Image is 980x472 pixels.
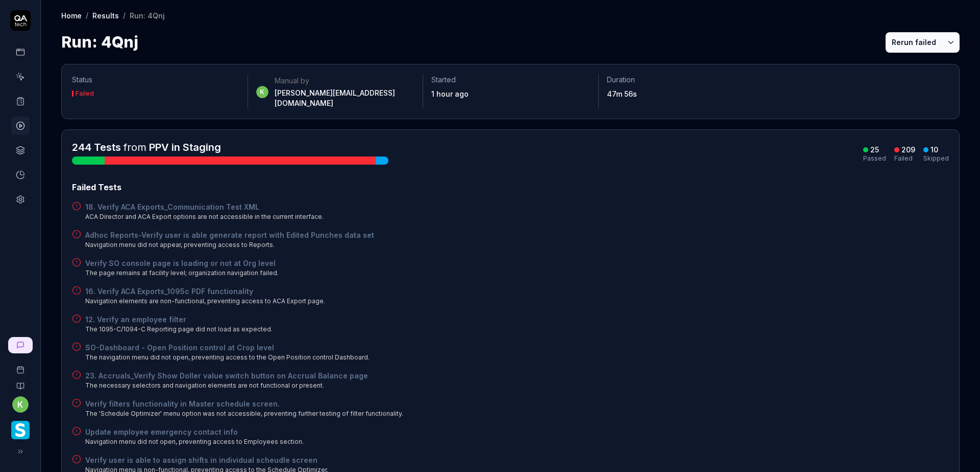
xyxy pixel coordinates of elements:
[61,31,138,54] h1: Run: 4Qnj
[901,145,915,154] div: 209
[4,357,36,374] a: Book a call with us
[886,32,942,53] button: Rerun failed
[86,10,88,20] div: /
[256,86,268,98] span: k
[275,76,415,86] div: Manual by
[85,437,304,446] div: Navigation menu did not open, preventing access to Employees section.
[149,141,221,153] a: PPV in Staging
[85,230,374,240] a: Adhoc Reports-Verify user is able generate report with Edited Punches data set
[85,258,279,268] a: Verify SO console page is loading or not at Org level
[85,325,273,334] div: The 1095-C/1094-C Reporting page did not load as expected.
[61,10,82,20] a: Home
[894,155,915,162] div: Failed
[85,297,325,306] div: Navigation elements are non-functional, preventing access to ACA Export page.
[431,75,590,85] p: Started
[92,10,119,20] a: Results
[11,421,30,439] img: Smartlinx Logo
[930,145,938,154] div: 10
[76,91,94,97] div: Failed
[124,141,146,153] span: from
[85,381,368,390] div: The necessary selectors and navigation elements are not functional or present.
[863,155,886,162] div: Passed
[12,396,29,413] button: k
[4,374,36,390] a: Documentation
[85,286,325,297] a: 16. Verify ACA Exports_1095c PDF functionality
[85,455,328,465] a: Verify user is able to assign shifts in individual scheudle screen
[123,10,126,20] div: /
[85,342,370,353] a: SO-Dashboard - Open Position control at Crop level
[275,88,415,108] div: [PERSON_NAME][EMAIL_ADDRESS][DOMAIN_NAME]
[923,155,949,162] div: Skipped
[85,201,324,212] a: 18. Verify ACA Exports_Communication Test XML
[4,413,36,441] button: Smartlinx Logo
[85,240,374,250] div: Navigation menu did not appear, preventing access to Reports.
[85,426,304,437] a: Update employee emergency contact info
[130,10,165,20] div: Run: 4Qnj
[85,409,403,418] div: The 'Schedule Optimizer' menu option was not accessible, preventing further testing of filter fun...
[85,268,279,278] div: The page remains at facility level; organization navigation failed.
[431,89,469,98] time: 1 hour ago
[85,314,273,325] a: 12. Verify an employee filter
[85,398,403,409] a: Verify filters functionality in Master schedule screen.
[85,212,324,221] div: ACA Director and ACA Export options are not accessible in the current interface.
[72,141,121,153] span: 244 Tests
[870,145,879,154] div: 25
[85,353,370,362] div: The navigation menu did not open, preventing access to the Open Position control Dashboard.
[72,181,949,193] div: Failed Tests
[72,75,239,85] p: Status
[85,370,368,381] a: 23. Accruals_Verify Show Doller value switch button on Accrual Balance page
[607,75,766,85] p: Duration
[607,89,637,98] time: 47m 56s
[8,337,33,353] a: New conversation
